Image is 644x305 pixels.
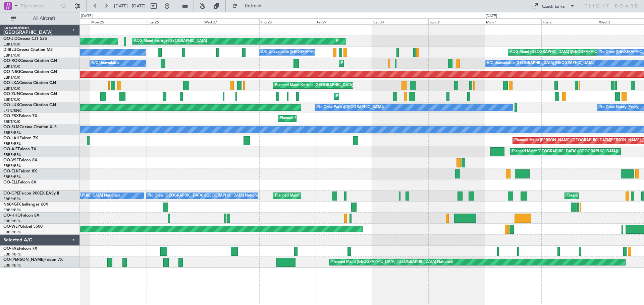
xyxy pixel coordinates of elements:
div: Mon 1 [485,18,541,24]
div: AOG Maint [GEOGRAPHIC_DATA] ([GEOGRAPHIC_DATA] National) [510,47,626,57]
span: OO-HHO [3,214,21,218]
a: EBKT/KJK [3,97,20,102]
div: Wed 27 [203,18,259,24]
span: OO-JID [3,37,17,41]
a: EBBR/BRU [3,141,21,146]
a: OO-[PERSON_NAME]Falcon 7X [3,258,63,262]
span: OO-WLP [3,225,20,229]
a: OO-ROKCessna Citation CJ4 [3,59,57,63]
span: OO-ROK [3,59,20,63]
a: EBBR/BRU [3,152,21,157]
button: Quick Links [529,1,578,11]
a: EBKT/KJK [3,53,20,58]
div: AOG Maint Kortrijk-[GEOGRAPHIC_DATA] [134,36,207,46]
div: No Crew [GEOGRAPHIC_DATA] ([GEOGRAPHIC_DATA] National) [148,191,261,201]
a: EBBR/BRU [3,174,21,179]
div: No Crew Nancy (Essey) [599,102,639,112]
span: OO-LAH [3,136,19,140]
a: EBKT/KJK [3,86,20,91]
a: OO-LUXCessna Citation CJ4 [3,103,56,107]
a: OO-WLPGlobal 5500 [3,225,43,229]
span: [DATE] - [DATE] [114,3,146,9]
div: Planned Maint [GEOGRAPHIC_DATA] ([GEOGRAPHIC_DATA] National) [331,257,453,267]
span: OO-FAE [3,247,19,251]
a: OO-JIDCessna CJ1 525 [3,37,47,41]
span: OO-ELK [3,169,18,173]
a: EBKT/KJK [3,64,20,69]
div: Quick Links [542,3,565,10]
a: N604GFChallenger 604 [3,203,48,207]
div: Planned Maint [GEOGRAPHIC_DATA] ([GEOGRAPHIC_DATA]) [512,147,618,157]
div: Planned Maint Kortrijk-[GEOGRAPHIC_DATA] [336,36,414,46]
span: OO-FSX [3,114,19,118]
a: OO-ELKFalcon 8X [3,169,37,173]
a: D-IBLUCessna Citation M2 [3,48,53,52]
div: A/C Unavailable [92,58,119,68]
span: OO-GPE [3,192,19,196]
a: EBBR/BRU [3,197,21,202]
div: Planned Maint Kortrijk-[GEOGRAPHIC_DATA] [336,91,414,101]
span: OO-[PERSON_NAME] [3,258,44,262]
div: A/C Unavailable [GEOGRAPHIC_DATA]-[GEOGRAPHIC_DATA] [487,58,594,68]
a: OO-FAEFalcon 7X [3,247,37,251]
span: OO-ZUN [3,92,20,96]
a: OO-VSFFalcon 8X [3,158,37,162]
div: Sun 31 [428,18,485,24]
div: Tue 26 [147,18,203,24]
a: EBBR/BRU [3,130,21,135]
span: OO-NSG [3,70,20,74]
a: EBBR/BRU [3,219,21,224]
a: OO-NSGCessna Citation CJ4 [3,70,57,74]
a: OO-AIEFalcon 7X [3,147,36,151]
a: OO-LAHFalcon 7X [3,136,38,140]
div: [DATE] [81,13,93,19]
div: No Crew Paris ([GEOGRAPHIC_DATA]) [317,102,384,112]
span: All Aircraft [17,16,71,21]
span: OO-SLM [3,125,19,129]
div: Planned Maint Kortrijk-[GEOGRAPHIC_DATA] [275,80,353,90]
a: EBKT/KJK [3,75,20,80]
a: EBBR/BRU [3,252,21,257]
div: Thu 28 [259,18,316,24]
button: All Aircraft [7,13,73,24]
a: EBBR/BRU [3,163,21,168]
div: Planned Maint Kortrijk-[GEOGRAPHIC_DATA] [280,113,358,124]
div: Planned Maint Kortrijk-[GEOGRAPHIC_DATA] [341,58,419,68]
a: EBKT/KJK [3,119,20,124]
a: OO-GPEFalcon 900EX EASy II [3,192,59,196]
a: OO-FSXFalcon 7X [3,114,37,118]
span: Refresh [239,4,267,8]
a: LFSN/ENC [3,108,22,113]
div: Planned Maint [GEOGRAPHIC_DATA] ([GEOGRAPHIC_DATA] National) [275,191,396,201]
span: OO-ELL [3,180,18,184]
div: Sat 30 [372,18,428,24]
a: EBBR/BRU [3,208,21,213]
a: OO-LXACessna Citation CJ4 [3,81,56,85]
a: EBKT/KJK [3,42,20,47]
a: OO-ZUNCessna Citation CJ4 [3,92,57,96]
span: OO-AIE [3,147,18,151]
div: Fri 29 [316,18,372,24]
div: Mon 25 [90,18,146,24]
div: Tue 2 [541,18,598,24]
span: OO-LXA [3,81,19,85]
span: OO-LUX [3,103,19,107]
span: D-IBLU [3,48,16,52]
a: EBBR/BRU [3,230,21,235]
span: N604GF [3,203,19,207]
button: Refresh [229,1,269,11]
div: [DATE] [486,13,497,19]
div: A/C Unavailable [GEOGRAPHIC_DATA]-[GEOGRAPHIC_DATA] [261,47,368,57]
a: OO-HHOFalcon 8X [3,214,39,218]
a: OO-SLMCessna Citation XLS [3,125,57,129]
a: OO-ELLFalcon 8X [3,180,36,184]
span: OO-VSF [3,158,19,162]
input: Trip Number [20,1,59,11]
a: EBBR/BRU [3,263,21,268]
